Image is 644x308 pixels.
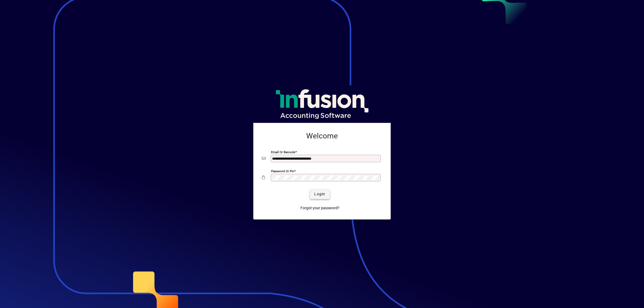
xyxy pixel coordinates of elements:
[262,131,382,141] h2: Welcome
[314,191,325,197] span: Login
[271,169,294,173] mat-label: Password or Pin
[301,205,339,211] span: Forgot your password?
[271,150,295,154] mat-label: Email or Barcode
[298,203,342,213] a: Forgot your password?
[310,189,330,199] button: Login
